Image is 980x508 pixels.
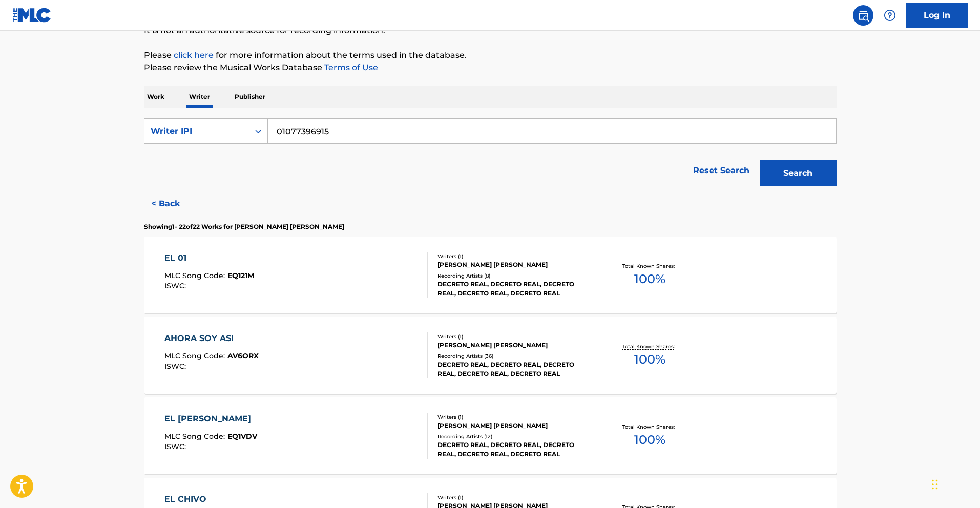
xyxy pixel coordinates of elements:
div: DECRETO REAL, DECRETO REAL, DECRETO REAL, DECRETO REAL, DECRETO REAL [437,360,592,378]
p: Work [144,86,168,108]
form: Search Form [144,118,837,191]
p: Total Known Shares: [622,343,677,350]
span: AV6ORX [227,351,259,361]
a: EL 01MLC Song Code:EQ121MISWC:Writers (1)[PERSON_NAME] [PERSON_NAME]Recording Artists (8)DECRETO ... [144,237,837,313]
div: Writers ( 1 ) [437,494,592,501]
span: MLC Song Code : [164,351,227,361]
div: Writers ( 1 ) [437,333,592,341]
p: Total Known Shares: [622,423,677,431]
div: [PERSON_NAME] [PERSON_NAME] [437,260,592,269]
span: 100 % [634,270,665,288]
div: EL 01 [164,252,254,264]
div: [PERSON_NAME] [PERSON_NAME] [437,341,592,350]
span: 100 % [634,350,665,369]
div: Writer IPI [151,125,243,137]
p: Please for more information about the terms used in the database. [144,49,837,61]
button: < Back [144,191,205,217]
a: EL [PERSON_NAME]MLC Song Code:EQ1VDVISWC:Writers (1)[PERSON_NAME] [PERSON_NAME]Recording Artists ... [144,397,837,474]
img: help [884,9,896,22]
div: EL CHIVO [164,493,256,505]
span: MLC Song Code : [164,432,227,441]
div: DECRETO REAL, DECRETO REAL, DECRETO REAL, DECRETO REAL, DECRETO REAL [437,280,592,298]
span: ISWC : [164,281,189,290]
a: Terms of Use [322,62,378,72]
div: DECRETO REAL, DECRETO REAL, DECRETO REAL, DECRETO REAL, DECRETO REAL [437,440,592,459]
img: MLC Logo [12,8,52,23]
span: EQ121M [227,271,254,280]
span: ISWC : [164,362,189,371]
div: EL [PERSON_NAME] [164,413,257,425]
a: Public Search [853,5,873,26]
div: AHORA SOY ASI [164,332,259,345]
p: Writer [186,86,213,108]
div: [PERSON_NAME] [PERSON_NAME] [437,421,592,430]
p: Total Known Shares: [622,262,677,270]
span: ISWC : [164,442,189,451]
span: MLC Song Code : [164,271,227,280]
span: EQ1VDV [227,432,257,441]
div: Recording Artists ( 36 ) [437,352,592,360]
p: Please review the Musical Works Database [144,61,837,74]
a: AHORA SOY ASIMLC Song Code:AV6ORXISWC:Writers (1)[PERSON_NAME] [PERSON_NAME]Recording Artists (36... [144,317,837,394]
div: Drag [932,469,938,500]
a: click here [174,50,214,60]
button: Search [760,160,837,186]
div: Recording Artists ( 8 ) [437,272,592,280]
p: It is not an authoritative source for recording information. [144,25,837,37]
iframe: Chat Widget [929,459,980,508]
div: Writers ( 1 ) [437,413,592,421]
a: Log In [906,3,968,28]
div: Writers ( 1 ) [437,252,592,260]
div: Recording Artists ( 12 ) [437,433,592,440]
p: Showing 1 - 22 of 22 Works for [PERSON_NAME] [PERSON_NAME] [144,222,344,231]
span: 100 % [634,431,665,449]
a: Reset Search [688,159,755,182]
img: search [857,9,869,22]
div: Help [880,5,900,26]
p: Publisher [232,86,268,108]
